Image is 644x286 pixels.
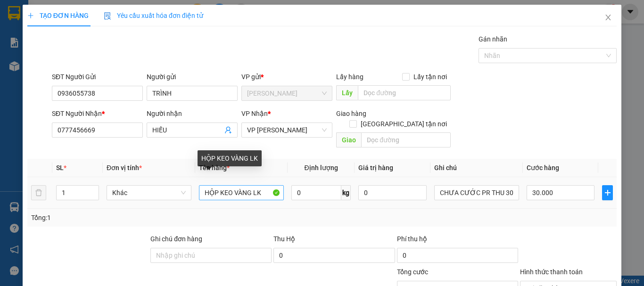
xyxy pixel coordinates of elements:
[304,164,338,172] span: Định lượng
[199,185,284,200] input: VD: Bàn, Ghế
[358,185,426,200] input: 0
[8,29,83,41] div: NHI
[479,35,507,43] label: Gán nhãn
[527,164,559,172] span: Cước hàng
[410,72,451,82] span: Lấy tận nơi
[247,123,327,137] span: VP Phan Rang
[90,42,166,55] div: 0913930076
[90,31,166,42] div: MINH
[595,5,621,31] button: Close
[520,268,583,276] label: Hình thức thanh toán
[241,72,332,82] div: VP gửi
[336,85,358,100] span: Lấy
[104,12,111,20] img: icon
[27,12,89,19] span: TẠO ĐƠN HÀNG
[90,9,113,19] span: Nhận:
[336,132,361,147] span: Giao
[397,268,428,276] span: Tổng cước
[604,14,612,21] span: close
[198,150,262,166] div: HỘP KEO VÀNG LK
[90,8,166,31] div: VP [PERSON_NAME]
[358,85,451,100] input: Dọc đường
[273,235,295,243] span: Thu Hộ
[52,72,143,82] div: SĐT Người Gửi
[336,73,363,81] span: Lấy hàng
[241,110,268,117] span: VP Nhận
[8,8,23,18] span: Gửi:
[336,110,366,117] span: Giao hàng
[602,185,613,200] button: plus
[89,61,100,71] span: CC
[603,189,612,196] span: plus
[397,234,518,248] div: Phí thu hộ
[27,12,34,19] span: plus
[8,41,83,54] div: 0933928223
[147,108,238,119] div: Người nhận
[107,164,142,172] span: Đơn vị tính
[104,12,203,19] span: Yêu cầu xuất hóa đơn điện tử
[150,235,202,243] label: Ghi chú đơn hàng
[52,108,143,119] div: SĐT Người Nhận
[31,212,249,223] div: Tổng: 1
[8,8,83,29] div: [PERSON_NAME]
[112,186,186,200] span: Khác
[147,72,238,82] div: Người gửi
[358,164,393,172] span: Giá trị hàng
[361,132,451,147] input: Dọc đường
[247,86,327,100] span: Hồ Chí Minh
[56,164,64,172] span: SL
[357,119,451,129] span: [GEOGRAPHIC_DATA] tận nơi
[224,126,232,134] span: user-add
[341,185,351,200] span: kg
[434,185,519,200] input: Ghi Chú
[150,248,272,263] input: Ghi chú đơn hàng
[430,159,523,177] th: Ghi chú
[31,185,46,200] button: delete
